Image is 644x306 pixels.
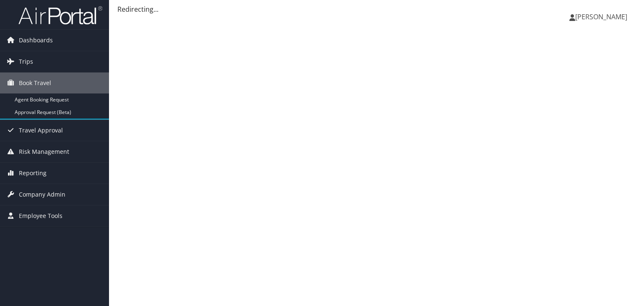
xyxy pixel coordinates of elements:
span: Book Travel [19,73,51,93]
span: [PERSON_NAME] [575,12,627,21]
span: Trips [19,51,33,72]
a: [PERSON_NAME] [569,4,636,29]
span: Company Admin [19,184,65,205]
span: Travel Approval [19,120,63,141]
img: airportal-logo.png [18,5,102,25]
span: Reporting [19,163,47,184]
span: Dashboards [19,30,53,51]
div: Redirecting... [117,4,636,14]
span: Risk Management [19,141,69,162]
span: Employee Tools [19,205,62,226]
